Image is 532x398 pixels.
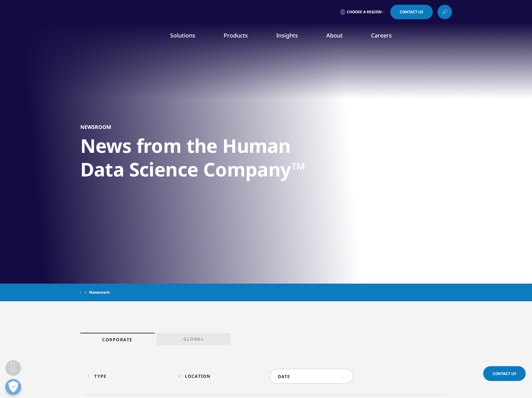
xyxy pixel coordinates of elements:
a: Global [157,333,231,345]
nav: Primary [133,22,452,52]
a: Careers [371,32,392,39]
a: Contact Us [483,366,526,381]
a: Insights [276,32,298,39]
div: Location facet. [185,373,211,379]
input: DATE [269,369,354,384]
a: Corporate [80,333,155,345]
a: Contact Us [390,5,433,19]
span: Choose a Region [347,9,382,14]
a: About [326,32,343,39]
p: Global [183,336,204,345]
button: Open Preferences [5,379,21,395]
h1: News from the Human Data Science Company™ [80,134,317,185]
p: Corporate [102,337,133,345]
span: Contact Us [493,371,516,376]
h5: Newsroom [80,124,111,130]
div: Type facet. [94,373,106,379]
span: Newsroom [89,287,110,298]
a: Products [224,32,248,39]
span: Contact Us [400,10,423,14]
a: Solutions [170,32,195,39]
